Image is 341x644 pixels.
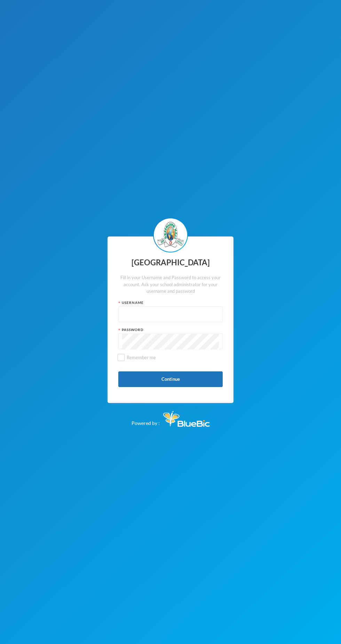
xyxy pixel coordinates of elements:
[132,408,210,427] div: Powered by :
[118,274,223,295] div: Fill in your Username and Password to access your account. Ask your school administrator for your...
[118,256,223,269] div: [GEOGRAPHIC_DATA]
[118,371,223,387] button: Continue
[163,411,210,427] img: Bluebic
[124,355,159,360] span: Remember me
[118,300,223,305] div: Username
[118,327,223,332] div: Password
